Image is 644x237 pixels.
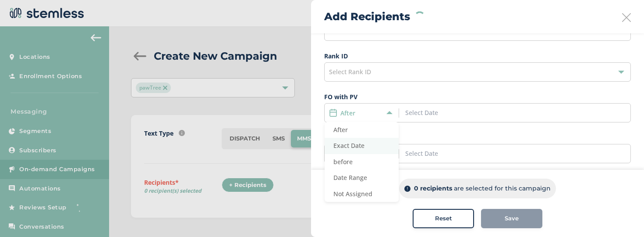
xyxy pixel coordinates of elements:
[333,158,353,166] span: before
[324,51,631,61] label: Rank ID
[329,68,371,76] span: Select Rank ID
[333,190,372,198] span: Not Assigned
[324,92,631,101] label: FO with PV
[405,108,485,117] input: Select Date
[404,186,410,192] img: icon-info-dark-48f6c5f3.svg
[324,9,410,25] h2: Add Recipients
[600,195,644,237] iframe: Chat Widget
[414,184,452,193] p: 0 recipients
[340,108,355,118] label: After
[324,133,631,142] label: ENROLLMENT DATE
[333,126,348,134] span: After
[333,141,364,150] span: Exact Date
[333,173,367,182] span: Date Range
[405,149,485,158] input: Select Date
[413,209,474,228] button: Reset
[435,214,452,223] span: Reset
[454,184,551,193] p: are selected for this campaign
